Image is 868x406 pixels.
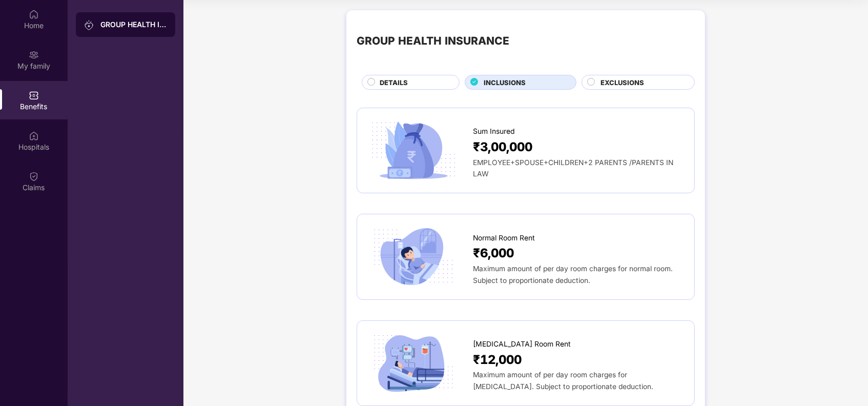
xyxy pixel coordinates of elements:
[29,50,39,60] img: svg+xml;base64,PHN2ZyB3aWR0aD0iMjAiIGhlaWdodD0iMjAiIHZpZXdCb3g9IjAgMCAyMCAyMCIgZmlsbD0ibm9uZSIgeG...
[473,339,571,350] span: [MEDICAL_DATA] Room Rent
[473,233,535,244] span: Normal Room Rent
[100,19,167,30] div: GROUP HEALTH INSURANCE
[29,171,39,181] img: svg+xml;base64,PHN2ZyBpZD0iQ2xhaW0iIHhtbG5zPSJodHRwOi8vd3d3LnczLm9yZy8yMDAwL3N2ZyIgd2lkdGg9IjIwIi...
[367,331,460,395] img: icon
[473,265,673,285] span: Maximum amount of per day room charges for normal room. Subject to proportionate deduction.
[473,137,532,157] span: ₹3,00,000
[473,158,673,178] span: EMPLOYEE+SPOUSE+CHILDREN+2 PARENTS /PARENTS IN LAW
[380,77,408,88] span: DETAILS
[29,90,39,100] img: svg+xml;base64,PHN2ZyBpZD0iQmVuZWZpdHMiIHhtbG5zPSJodHRwOi8vd3d3LnczLm9yZy8yMDAwL3N2ZyIgd2lkdGg9Ij...
[367,118,460,182] img: icon
[473,371,653,391] span: Maximum amount of per day room charges for [MEDICAL_DATA]. Subject to proportionate deduction.
[84,20,94,30] img: svg+xml;base64,PHN2ZyB3aWR0aD0iMjAiIGhlaWdodD0iMjAiIHZpZXdCb3g9IjAgMCAyMCAyMCIgZmlsbD0ibm9uZSIgeG...
[29,131,39,141] img: svg+xml;base64,PHN2ZyBpZD0iSG9zcGl0YWxzIiB4bWxucz0iaHR0cDovL3d3dy53My5vcmcvMjAwMC9zdmciIHdpZHRoPS...
[484,77,526,88] span: INCLUSIONS
[473,243,514,263] span: ₹6,000
[601,77,645,88] span: EXCLUSIONS
[473,350,522,370] span: ₹12,000
[357,33,509,50] div: GROUP HEALTH INSURANCE
[29,9,39,19] img: svg+xml;base64,PHN2ZyBpZD0iSG9tZSIgeG1sbnM9Imh0dHA6Ly93d3cudzMub3JnLzIwMDAvc3ZnIiB3aWR0aD0iMjAiIG...
[473,126,515,137] span: Sum Insured
[367,225,460,289] img: icon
